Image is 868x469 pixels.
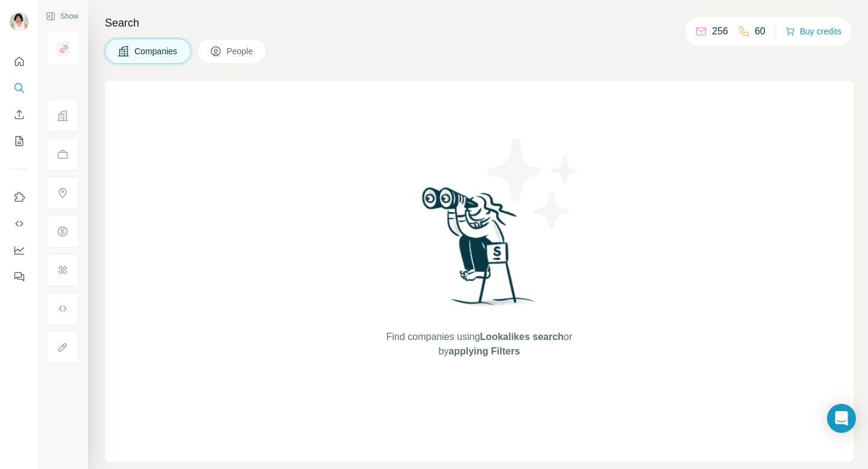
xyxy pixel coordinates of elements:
span: People [227,45,254,57]
h4: Search [105,14,854,31]
img: Surfe Illustration - Stars [479,129,588,238]
span: Find companies using or by [383,330,576,359]
span: applying Filters [448,346,520,356]
img: Avatar [10,12,29,31]
img: Surfe Illustration - Woman searching with binoculars [417,184,542,318]
button: Enrich CSV [10,104,29,125]
button: Buy credits [785,23,841,40]
span: Lookalikes search [480,332,564,342]
button: Quick start [10,51,29,72]
button: My lists [10,130,29,152]
button: Feedback [10,266,29,288]
p: 256 [712,24,728,39]
button: Use Surfe on LinkedIn [10,186,29,208]
button: Search [10,77,29,99]
p: 60 [755,24,766,39]
button: Dashboard [10,239,29,261]
button: Show [37,7,87,25]
span: Companies [134,45,178,57]
div: Open Intercom Messenger [827,404,856,433]
button: Use Surfe API [10,213,29,234]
